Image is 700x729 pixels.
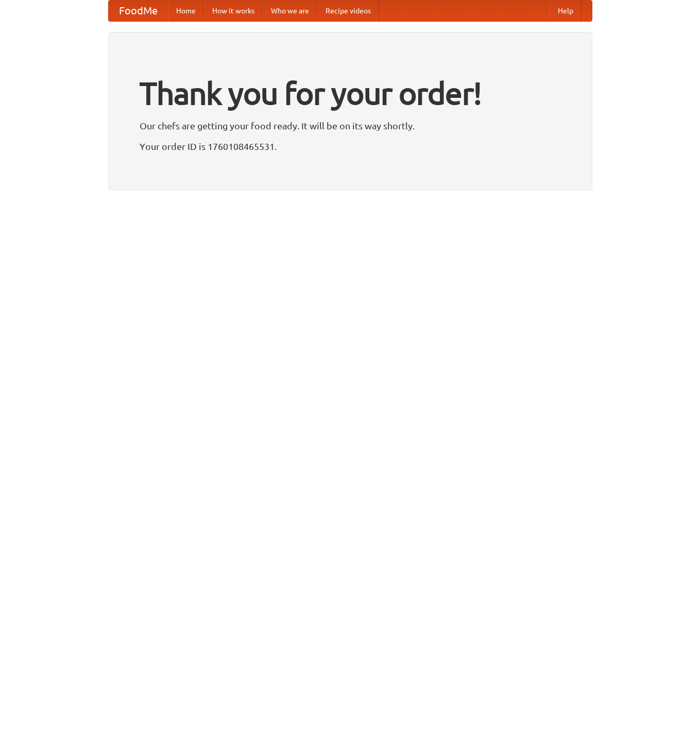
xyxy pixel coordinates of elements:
p: Your order ID is 1760108465531. [140,139,561,154]
h1: Thank you for your order! [140,69,561,118]
a: FoodMe [109,1,168,21]
a: Help [550,1,582,21]
a: Home [168,1,204,21]
a: Who we are [263,1,317,21]
p: Our chefs are getting your food ready. It will be on its way shortly. [140,118,561,133]
a: Recipe videos [317,1,379,21]
a: How it works [204,1,263,21]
